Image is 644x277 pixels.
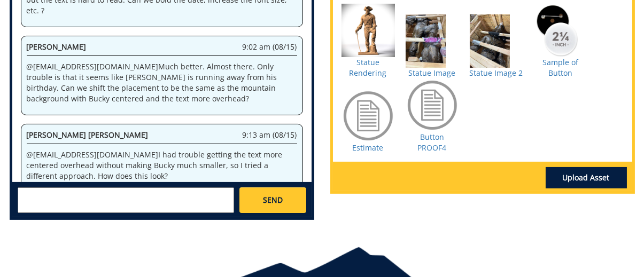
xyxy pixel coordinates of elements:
[243,42,297,52] span: 9:02 am (08/15)
[27,149,297,181] p: @ [EMAIL_ADDRESS][DOMAIN_NAME] I had trouble getting the text more centered overhead without maki...
[18,187,234,213] textarea: messageToSend
[470,68,523,78] a: Statue Image 2
[409,68,456,78] a: Statue Image
[263,195,283,205] span: SEND
[542,57,578,78] a: Sample of Button
[353,143,384,153] a: Estimate
[27,61,297,104] p: @ [EMAIL_ADDRESS][DOMAIN_NAME] Much better. Almost there. Only trouble is that it seems like [PER...
[239,187,306,213] a: SEND
[27,42,87,52] span: [PERSON_NAME]
[418,132,447,153] a: Button PROOF4
[243,130,297,140] span: 9:13 am (08/15)
[27,130,149,140] span: [PERSON_NAME] [PERSON_NAME]
[546,167,627,188] a: Upload Asset
[350,57,387,78] a: Statue Rendering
